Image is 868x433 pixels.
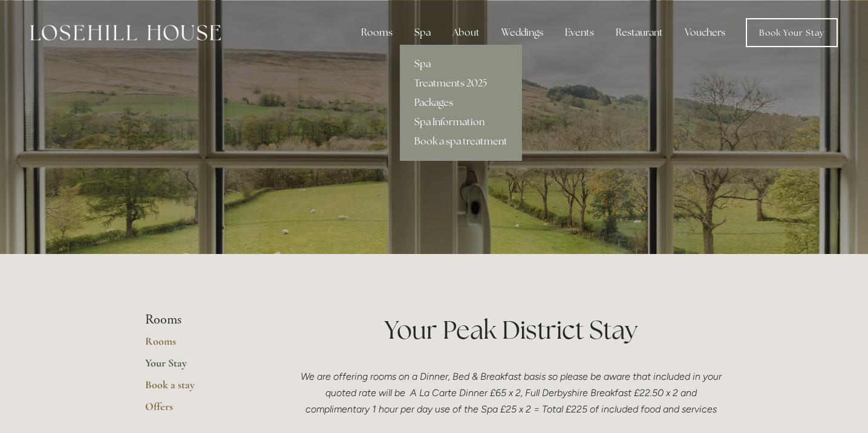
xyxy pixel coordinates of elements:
[400,93,522,112] a: Packages
[746,18,838,47] a: Book Your Stay
[301,371,724,415] em: We are offering rooms on a Dinner, Bed & Breakfast basis so please be aware that included in your...
[145,400,261,422] a: Offers
[400,132,522,151] a: Book a spa treatment
[351,21,402,45] div: Rooms
[675,21,735,45] a: Vouchers
[299,312,723,348] h1: Your Peak District Stay
[443,21,489,45] div: About
[145,356,261,378] a: Your Stay
[606,21,673,45] div: Restaurant
[145,378,261,400] a: Book a stay
[400,74,522,93] a: Treatments 2025
[400,112,522,132] a: Spa Information
[30,25,221,41] img: Losehill House
[555,21,604,45] div: Events
[145,334,261,356] a: Rooms
[145,312,261,328] li: Rooms
[400,54,522,74] a: Spa
[492,21,553,45] div: Weddings
[405,21,440,45] div: Spa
